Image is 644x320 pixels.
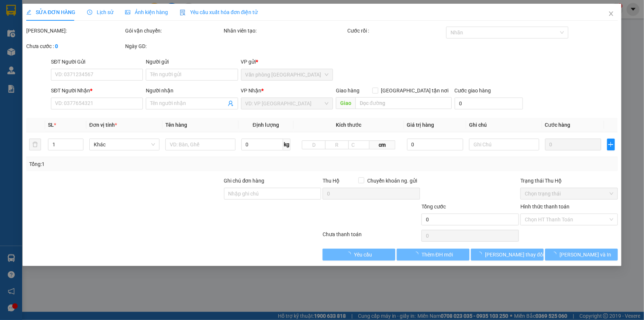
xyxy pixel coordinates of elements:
input: Dọc đường [355,97,452,109]
div: Gói vận chuyển: [125,27,223,35]
span: Định lượng [253,122,279,128]
button: Yêu cầu [323,249,396,261]
div: SĐT Người Nhận [51,86,143,95]
label: Cước giao hàng [455,88,491,93]
span: [GEOGRAPHIC_DATA] tận nơi [378,86,452,95]
span: cm [369,140,395,149]
span: Chuyển khoản ng. gửi [364,177,420,185]
div: VP gửi [241,58,333,66]
button: [PERSON_NAME] và In [545,249,618,261]
input: VD: Bàn, Ghế [165,139,235,150]
label: Hình thức thanh toán [520,204,569,210]
span: [PERSON_NAME] và In [560,251,612,259]
span: Thêm ĐH mới [421,251,453,259]
span: Chọn trạng thái [525,188,613,199]
button: plus [607,139,615,150]
span: loading [346,252,354,257]
span: loading [477,252,485,257]
span: [PERSON_NAME] thay đổi [485,251,544,259]
span: Giá trị hàng [407,122,434,128]
div: Người nhận [146,86,238,95]
input: Ghi chú đơn hàng [224,188,321,200]
span: kg [283,139,290,150]
span: Văn phòng Đà Nẵng [245,69,328,80]
th: Ghi chú [466,118,542,132]
span: user-add [228,101,234,106]
span: SỬA ĐƠN HÀNG [26,9,75,15]
div: Tổng: 1 [29,160,249,168]
span: Tổng cước [421,204,446,210]
span: clock-circle [87,10,92,15]
span: Lịch sử [87,9,113,15]
span: Giao hàng [336,88,359,93]
span: close [608,11,614,17]
div: SĐT Người Gửi [51,58,143,66]
span: SL [48,122,54,128]
input: Cước giao hàng [455,98,523,109]
button: Close [601,4,621,24]
div: Người gửi [146,58,238,66]
input: 0 [545,139,601,150]
div: Trạng thái Thu Hộ [520,177,618,185]
input: C [348,140,369,149]
span: Khác [94,139,155,150]
span: VP Nhận [241,88,262,93]
span: loading [413,252,421,257]
button: delete [29,139,41,150]
label: Ghi chú đơn hàng [224,178,265,184]
span: Kích thước [336,122,361,128]
button: Thêm ĐH mới [397,249,469,261]
img: icon [180,10,186,16]
span: Tên hàng [165,122,187,128]
div: [PERSON_NAME]: [26,27,124,35]
span: Cước hàng [545,122,571,128]
span: Yêu cầu [354,251,372,259]
input: D [302,140,326,149]
div: Nhân viên tạo: [224,27,346,35]
span: Đơn vị tính [89,122,117,128]
span: Ảnh kiện hàng [125,9,168,15]
span: Giao [336,97,355,109]
span: plus [607,142,614,147]
div: Chưa cước : [26,42,124,50]
div: Ngày GD: [125,42,223,50]
span: Thu Hộ [323,178,340,184]
input: R [325,140,349,149]
div: Chưa thanh toán [322,230,421,243]
button: [PERSON_NAME] thay đổi [471,249,544,261]
b: 0 [55,43,58,49]
span: Yêu cầu xuất hóa đơn điện tử [180,9,258,15]
span: edit [26,10,31,15]
span: picture [125,10,130,15]
div: Cước rồi : [347,27,445,35]
input: Ghi Chú [469,139,539,150]
span: loading [552,252,560,257]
